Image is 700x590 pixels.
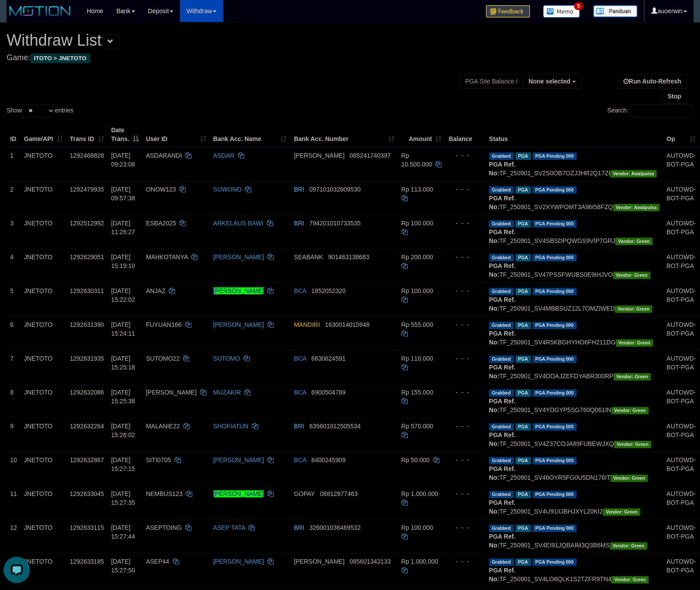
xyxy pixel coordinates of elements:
span: ANJAZ [146,287,165,294]
span: Vendor URL: https://service4.1velocity.biz [615,305,652,313]
span: 1292633185 [70,558,104,565]
span: PGA Pending [532,389,576,397]
td: JNETOTO [21,249,66,282]
td: TF_250901_SV4LO6QLK1S2TZFR9TN4 [485,553,663,587]
td: 3 [7,215,21,249]
span: Copy 6630624591 to clipboard [311,355,346,362]
span: PGA Pending [532,423,576,431]
span: [DATE] 15:19:10 [111,253,135,269]
span: 1292479935 [70,186,104,193]
span: Vendor URL: https://service4.1velocity.biz [610,474,648,482]
td: JNETOTO [21,316,66,350]
span: Marked by auonisif [515,525,531,532]
span: Grabbed [489,152,514,160]
span: 1292468828 [70,152,104,159]
span: Copy 08812877463 to clipboard [320,490,357,497]
select: Showentries [22,104,55,117]
span: BRI [294,423,304,430]
div: - - - [448,489,482,498]
td: 2 [7,181,21,215]
a: [PERSON_NAME] [213,321,264,328]
span: PGA Pending [532,525,576,532]
td: TF_250901_SV4SBSDPQWGS9VIP7GRJ [485,215,663,249]
span: [DATE] 15:27:15 [111,456,135,472]
span: 1292512992 [70,220,104,227]
td: AUTOWD-BOT-PGA [663,249,700,282]
td: 5 [7,282,21,316]
td: JNETOTO [21,181,66,215]
span: Rp 110.000 [401,355,433,362]
td: JNETOTO [21,147,66,181]
td: 6 [7,316,21,350]
span: 1292633115 [70,524,104,531]
span: PGA Pending [532,186,576,194]
span: Rp 100.000 [401,524,433,531]
span: Rp 100.000 [401,287,433,294]
span: Marked by auowiliam [515,423,531,431]
span: [PERSON_NAME] [294,152,344,159]
td: TF_250901_SV2S0OB7OZJ3HR2Q17ZI [485,147,663,181]
span: Vendor URL: https://service4.1velocity.biz [610,542,647,550]
img: panduan.png [593,5,637,17]
td: AUTOWD-BOT-PGA [663,147,700,181]
td: AUTOWD-BOT-PGA [663,350,700,384]
div: - - - [448,185,482,194]
span: Rp 555.000 [401,321,433,328]
span: PGA Pending [532,220,576,228]
span: Marked by auowahyu [515,288,531,295]
span: ASDARANDI [146,152,182,159]
span: 1292632264 [70,423,104,430]
a: [PERSON_NAME] [213,253,264,261]
span: Rp 1.000.000 [401,490,438,497]
td: TF_250901_SV4U91IIJBHJXYL20KI2 [485,485,663,519]
span: Grabbed [489,254,514,261]
td: AUTOWD-BOT-PGA [663,215,700,249]
td: 1 [7,147,21,181]
span: Vendor URL: https://service4.1velocity.biz [611,407,649,414]
th: User ID: activate to sort column ascending [142,122,210,147]
span: [DATE] 11:26:27 [111,220,135,235]
span: [PERSON_NAME] [294,558,344,565]
span: BRI [294,220,304,227]
span: ITOTO > JNETOTO [30,54,90,63]
a: MUZAKIR [213,389,241,396]
span: [DATE] 09:57:38 [111,186,135,202]
span: BCA [294,389,306,396]
span: ONOW123 [146,186,176,193]
span: Copy 1852052320 to clipboard [311,287,346,294]
a: ASDAR [213,152,234,159]
span: Vendor URL: https://service4.1velocity.biz [614,441,651,448]
a: ARKELAUS BAWI [213,220,263,227]
div: - - - [448,388,482,397]
span: GOPAY [294,490,314,497]
span: Marked by auowiliam [515,491,531,498]
td: JNETOTO [21,384,66,418]
td: AUTOWD-BOT-PGA [663,316,700,350]
td: JNETOTO [21,519,66,553]
input: Search: [631,104,693,117]
span: Marked by auowiliam [515,322,531,329]
span: Vendor URL: https://service4.1velocity.biz [615,238,653,245]
b: PGA Ref. No: [489,364,515,380]
div: - - - [448,456,482,464]
td: 9 [7,418,21,452]
span: Marked by auowiliam [515,355,531,363]
a: [PERSON_NAME] [213,456,264,463]
span: MAHKOTANYA [146,253,188,261]
td: TF_250901_SV4YDGYP5SG760Q061IN [485,384,663,418]
a: [PERSON_NAME] [213,287,264,294]
span: Rp 200.000 [401,253,433,261]
td: 7 [7,350,21,384]
span: Marked by auofahmi [515,220,531,228]
a: SUWONO [213,186,242,193]
span: Vendor URL: https://service2.1velocity.biz [613,204,660,211]
span: Marked by auowiliam [515,558,531,566]
div: - - - [448,253,482,261]
td: AUTOWD-BOT-PGA [663,519,700,553]
th: Amount: activate to sort column ascending [397,122,445,147]
span: [DATE] 15:22:02 [111,287,135,303]
div: - - - [448,557,482,566]
span: PGA Pending [532,288,576,295]
span: Marked by auowahyu [515,254,531,261]
td: TF_250901_SV46OYR5FG0U5DN176IT [485,452,663,485]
